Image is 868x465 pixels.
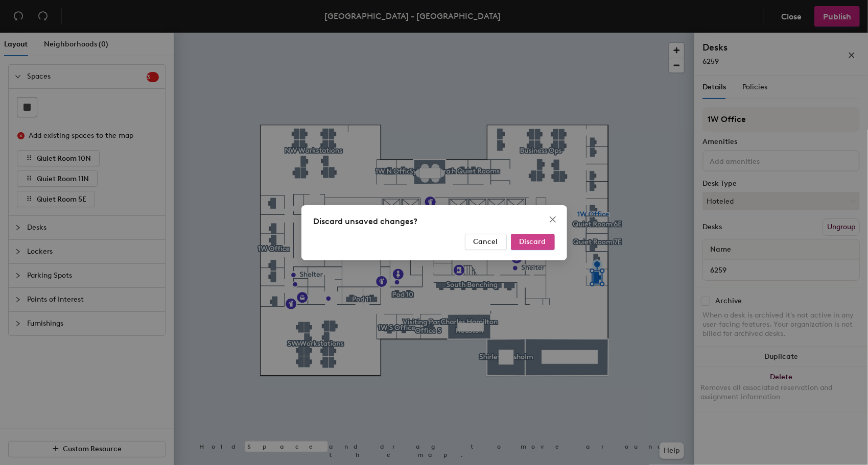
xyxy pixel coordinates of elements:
span: Cancel [474,237,498,246]
span: Discard [520,237,546,246]
button: Cancel [465,234,507,250]
button: Close [545,211,561,228]
span: close [549,215,557,224]
div: Discard unsaved changes? [314,215,555,228]
span: Close [545,215,561,224]
button: Discard [511,234,555,250]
